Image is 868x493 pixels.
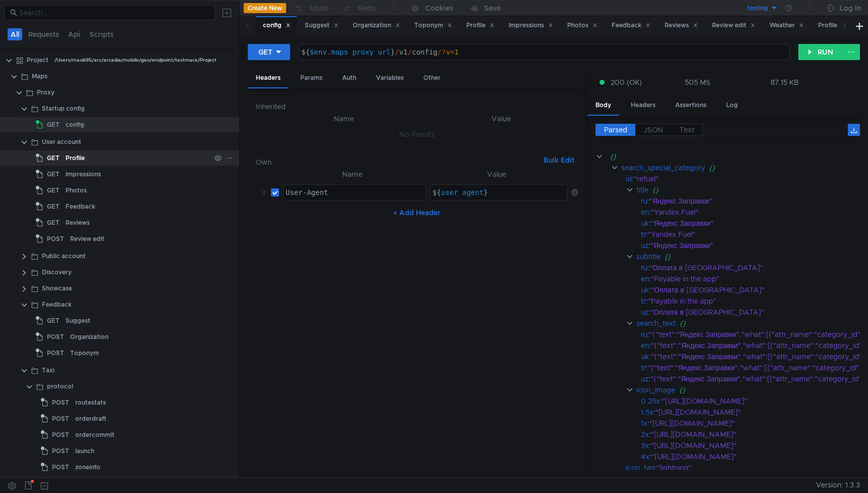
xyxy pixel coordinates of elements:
[641,240,648,251] div: uz
[636,318,676,329] div: search_text
[25,28,62,40] button: Requests
[425,2,453,14] div: Cookies
[52,395,69,410] span: POST
[484,5,501,12] div: Save
[66,313,90,328] div: Suggest
[334,69,364,87] div: Auth
[286,1,336,16] button: Undo
[47,167,60,182] span: GET
[52,427,69,442] span: POST
[641,440,649,451] div: 3x
[626,173,632,184] div: id
[641,295,646,307] div: tr
[52,460,69,475] span: POST
[641,396,660,407] div: 0.25x
[641,207,649,218] div: en
[70,346,99,361] div: Toponym
[47,346,64,361] span: POST
[55,53,216,68] div: /Users/maxik95/arc/arcadia/mobile/geo/endpoint/testmace/Project
[66,117,84,132] div: config
[466,20,495,31] div: Profile
[368,69,412,87] div: Variables
[747,4,768,13] div: testing
[47,151,60,166] span: GET
[305,20,339,31] div: Suggest
[86,28,117,40] button: Scripts
[263,20,291,31] div: config
[42,297,72,312] div: Feedback
[612,20,650,31] div: Feedback
[279,168,426,180] th: Name
[415,69,449,87] div: Other
[641,373,648,384] div: uz
[770,20,804,31] div: Weather
[66,183,87,198] div: Photos
[32,69,47,84] div: Maps
[667,96,715,115] div: Assertions
[66,199,95,214] div: Feedback
[641,229,646,240] div: tr
[75,395,106,410] div: routestats
[399,130,435,139] nz-embed-empty: No Results
[641,340,649,351] div: en
[712,20,755,31] div: Review edit
[66,215,90,230] div: Reviews
[641,284,649,295] div: uk
[636,384,675,396] div: icon_image
[636,184,648,195] div: title
[244,3,286,13] button: Create New
[641,362,646,373] div: tr
[665,20,698,31] div: Reviews
[256,156,539,168] h6: Own
[718,96,746,115] div: Log
[292,69,331,87] div: Params
[258,46,273,58] div: GET
[75,476,112,491] div: nearestzone
[19,7,209,18] input: Search...
[641,273,649,284] div: en
[414,20,452,31] div: Toponym
[52,443,69,459] span: POST
[679,125,694,134] span: Text
[42,249,86,264] div: Public account
[643,125,663,134] span: JSON
[641,195,647,207] div: ru
[539,154,578,166] button: Bulk Edit
[641,407,654,418] div: 1.5x
[818,20,846,31] div: Profile
[37,85,55,100] div: Proxy
[70,329,108,344] div: Organization
[771,78,799,87] div: 87.15 KB
[641,307,648,318] div: uz
[424,113,578,125] th: Value
[47,379,73,394] div: protocol
[641,451,649,462] div: 4x
[567,20,598,31] div: Photos
[75,443,94,459] div: launch
[42,265,72,280] div: Discovery
[641,262,647,273] div: ru
[42,101,85,116] div: Startup config
[816,478,860,492] span: Version: 1.3.3
[587,96,619,116] div: Body
[358,2,376,14] div: Redo
[840,2,861,14] div: Log In
[621,162,705,173] div: search_special_category
[641,418,647,429] div: 1x
[47,313,60,328] span: GET
[248,44,290,60] button: GET
[641,218,649,229] div: uk
[389,207,445,219] button: + Add Header
[641,429,649,440] div: 2x
[47,183,60,198] span: GET
[70,231,104,247] div: Review edit
[27,53,48,68] div: Project
[641,329,647,340] div: ru
[75,460,100,475] div: zoneinfo
[42,134,81,150] div: User account
[426,168,567,180] th: Value
[47,329,64,344] span: POST
[623,96,664,115] div: Headers
[66,151,85,166] div: Profile
[636,251,661,262] div: subtitle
